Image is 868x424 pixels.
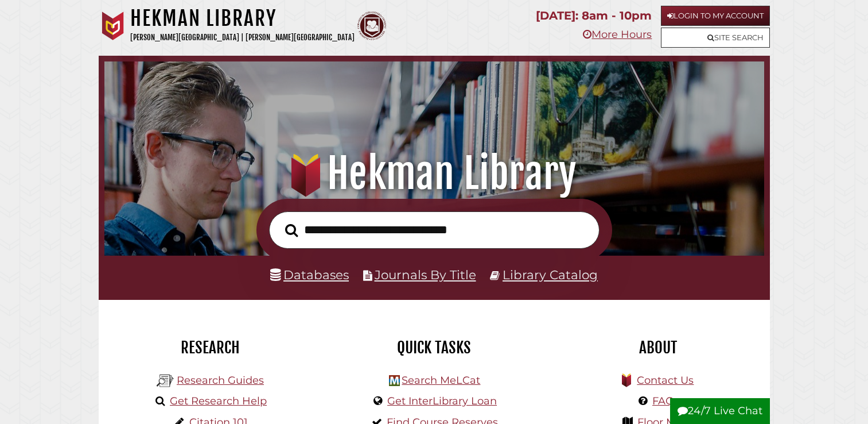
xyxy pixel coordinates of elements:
h1: Hekman Library [130,6,355,31]
a: Library Catalog [503,267,598,282]
img: Calvin University [99,11,127,40]
a: Get InterLibrary Loan [387,395,497,407]
p: [PERSON_NAME][GEOGRAPHIC_DATA] | [PERSON_NAME][GEOGRAPHIC_DATA] [130,31,355,44]
a: Research Guides [177,374,264,387]
a: Site Search [661,28,770,48]
a: Login to My Account [661,6,770,26]
a: Get Research Help [170,395,267,407]
a: More Hours [583,28,652,41]
a: Contact Us [637,374,694,387]
a: FAQs [652,395,679,407]
a: Databases [270,267,349,282]
h2: Research [107,338,314,357]
img: Calvin Theological Seminary [357,11,386,40]
a: Search MeLCat [402,374,480,387]
h2: About [555,338,761,357]
button: Search [279,221,303,241]
i: Search [285,223,298,237]
h1: Hekman Library [117,148,751,199]
h2: Quick Tasks [331,338,538,357]
img: Hekman Library Logo [157,372,174,390]
p: [DATE]: 8am - 10pm [536,6,652,26]
img: Hekman Library Logo [389,375,400,386]
a: Journals By Title [375,267,476,282]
